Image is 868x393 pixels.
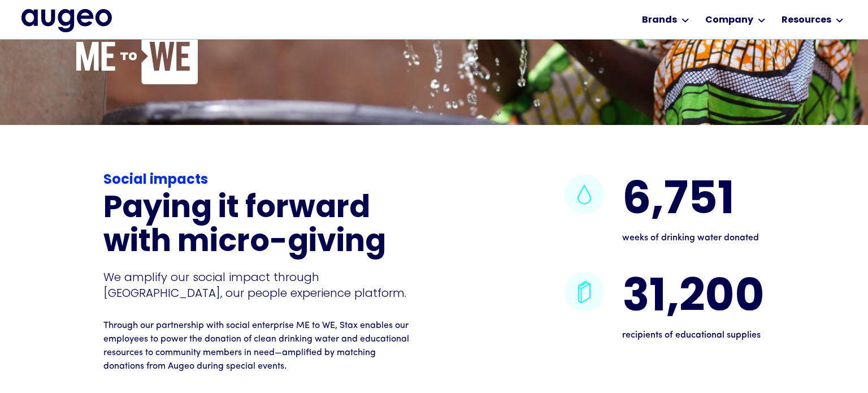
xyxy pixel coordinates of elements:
[103,319,411,373] p: Through our partnership with social enterprise ME to WE, Stax enables our employees to power the ...
[21,9,112,32] img: Augeo's full logo in midnight blue.
[782,14,831,27] div: Resources
[642,14,677,27] div: Brands
[622,329,765,342] p: recipients of educational supplies
[622,179,735,224] strong: 6,751
[21,9,112,32] a: home
[622,272,765,326] div: 31,200
[103,170,411,191] div: Social impacts
[103,269,411,301] p: We amplify our social impact through [GEOGRAPHIC_DATA], our people experience platform.
[705,14,753,27] div: Company
[103,193,411,260] h3: Paying it forward with micro-giving
[622,231,759,245] p: weeks of drinking water donated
